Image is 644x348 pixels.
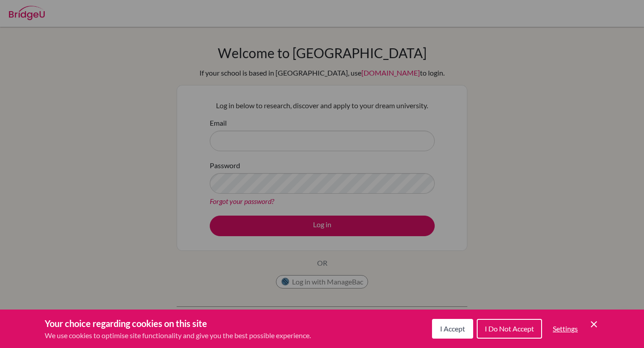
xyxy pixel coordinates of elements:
p: We use cookies to optimise site functionality and give you the best possible experience. [45,330,311,341]
span: Settings [553,324,578,333]
span: I Accept [440,324,465,333]
button: I Accept [432,319,473,339]
button: Save and close [589,319,599,330]
button: I Do Not Accept [477,319,542,339]
button: Settings [546,320,585,338]
h3: Your choice regarding cookies on this site [45,317,311,330]
span: I Do Not Accept [485,324,534,333]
